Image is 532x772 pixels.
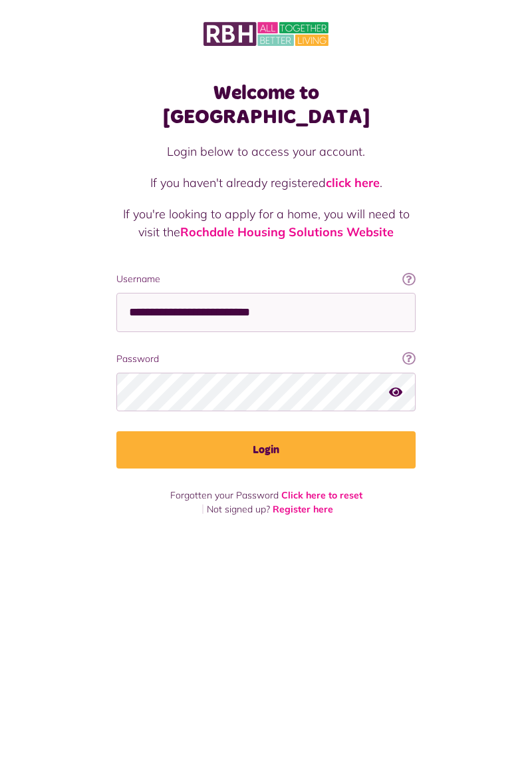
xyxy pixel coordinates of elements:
p: Login below to access your account. [116,142,416,160]
span: Not signed up? [207,503,270,515]
p: If you haven't already registered . [116,174,416,192]
h1: Welcome to [GEOGRAPHIC_DATA] [116,81,416,129]
label: Password [116,352,416,366]
span: Forgotten your Password [170,489,279,501]
label: Username [116,272,416,286]
img: MyRBH [203,20,329,48]
a: Click here to reset [281,489,362,501]
a: click here [326,175,380,190]
p: If you're looking to apply for a home, you will need to visit the [116,205,416,241]
a: Rochdale Housing Solutions Website [180,224,394,240]
button: Login [116,431,416,469]
a: Register here [273,503,333,515]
